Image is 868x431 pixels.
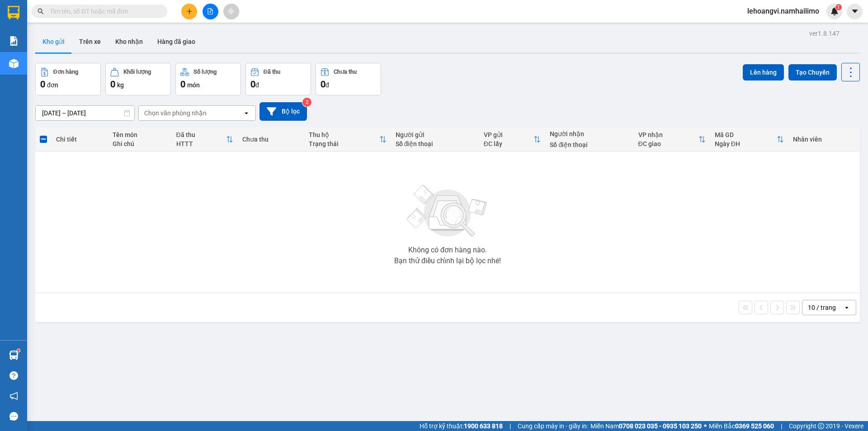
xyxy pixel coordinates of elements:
[172,128,238,152] th: Toggle SortBy
[484,140,534,147] div: ĐC lấy
[110,79,115,90] span: 0
[113,131,167,138] div: Tên món
[9,59,19,68] img: warehouse-icon
[590,421,702,431] span: Miền Nam
[17,349,20,352] sup: 1
[479,128,546,152] th: Toggle SortBy
[396,131,475,138] div: Người gửi
[402,180,493,243] img: svg+xml;base64,PHN2ZyBjbGFzcz0ibGlzdC1wbHVnX19zdmciIHhtbG5zPSJodHRwOi8vd3d3LnczLm9yZy8yMDAwL3N2Zy...
[818,423,824,429] span: copyright
[108,31,150,52] button: Kho nhận
[181,4,197,19] button: plus
[255,81,259,89] span: đ
[207,8,213,14] span: file-add
[808,303,836,312] div: 10 / trang
[105,63,171,95] button: Khối lượng0kg
[309,140,379,147] div: Trạng thái
[464,422,503,430] strong: 1900 633 818
[144,109,207,118] div: Chọn văn phòng nhận
[325,81,329,89] span: đ
[228,8,234,14] span: aim
[223,4,239,19] button: aim
[809,28,840,38] div: ver 1.8.147
[8,6,19,19] img: logo-vxr
[243,109,250,117] svg: open
[634,128,710,152] th: Toggle SortBy
[176,140,226,147] div: HTTT
[321,79,325,90] span: 0
[518,421,588,431] span: Cung cấp máy in - giấy in:
[9,350,19,360] img: warehouse-icon
[123,69,151,75] div: Khối lượng
[259,102,307,121] button: Bộ lọc
[710,128,788,152] th: Toggle SortBy
[40,79,45,90] span: 0
[638,131,698,138] div: VP nhận
[550,141,629,148] div: Số điện thoại
[53,69,78,75] div: Đơn hàng
[715,140,777,147] div: Ngày ĐH
[788,64,837,81] button: Tạo Chuyến
[781,421,782,431] span: |
[420,421,503,431] span: Hỗ trợ kỹ thuật:
[394,257,501,265] div: Bạn thử điều chỉnh lại bộ lọc nhé!
[9,412,18,421] span: message
[35,63,101,95] button: Đơn hàng0đơn
[9,371,18,380] span: question-circle
[56,136,103,143] div: Chi tiết
[638,140,698,147] div: ĐC giao
[793,136,855,143] div: Nhân viên
[35,31,72,52] button: Kho gửi
[203,4,218,19] button: file-add
[484,131,534,138] div: VP gửi
[193,69,217,75] div: Số lượng
[396,140,475,147] div: Số điện thoại
[304,128,391,152] th: Toggle SortBy
[334,69,357,75] div: Chưa thu
[242,136,300,143] div: Chưa thu
[245,63,311,95] button: Đã thu0đ
[735,422,774,430] strong: 0369 525 060
[843,304,850,311] svg: open
[38,8,44,14] span: search
[837,4,840,10] span: 1
[847,4,863,19] button: caret-down
[187,81,200,89] span: món
[47,81,58,89] span: đơn
[851,7,859,15] span: caret-down
[740,5,826,17] span: lehoangvi.namhailimo
[704,424,707,428] span: ⚪️
[113,140,167,147] div: Ghi chú
[180,79,185,90] span: 0
[117,81,124,89] span: kg
[9,392,18,400] span: notification
[176,131,226,138] div: Đã thu
[743,64,784,81] button: Lên hàng
[302,98,311,107] sup: 2
[830,7,839,15] img: icon-new-feature
[715,131,777,138] div: Mã GD
[36,106,134,120] input: Select a date range.
[550,130,629,137] div: Người nhận
[150,31,203,52] button: Hàng đã giao
[186,8,193,14] span: plus
[9,36,19,46] img: solution-icon
[619,422,702,430] strong: 0708 023 035 - 0935 103 250
[264,69,280,75] div: Đã thu
[509,421,511,431] span: |
[72,31,108,52] button: Trên xe
[250,79,255,90] span: 0
[309,131,379,138] div: Thu hộ
[408,246,487,254] div: Không có đơn hàng nào.
[835,4,842,10] sup: 1
[316,63,381,95] button: Chưa thu0đ
[50,6,156,16] input: Tìm tên, số ĐT hoặc mã đơn
[175,63,241,95] button: Số lượng0món
[709,421,774,431] span: Miền Bắc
